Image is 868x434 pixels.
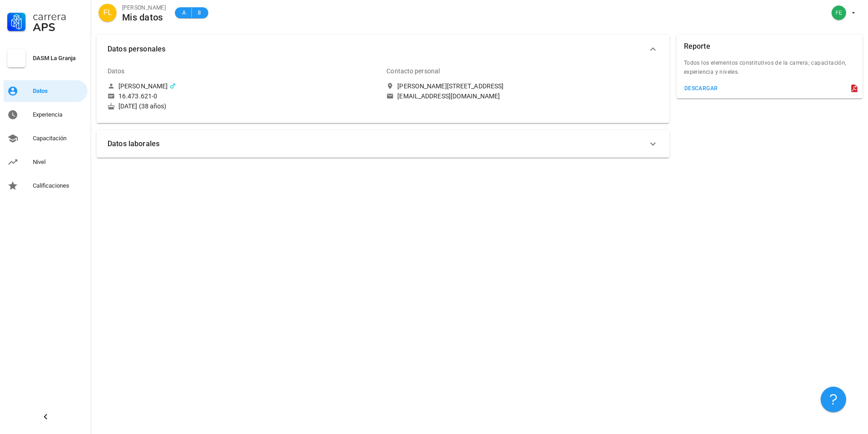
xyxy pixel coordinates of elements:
[103,4,112,22] span: FL
[122,12,166,22] div: Mis datos
[677,58,863,82] div: Todos los elementos constitutivos de la carrera; capacitación, experiencia y niveles.
[4,128,87,149] a: Capacitación
[4,80,87,102] a: Datos
[33,135,84,142] div: Capacitación
[108,60,125,82] div: Datos
[33,182,84,189] div: Calificaciones
[4,151,87,173] a: Nivel
[180,8,188,17] span: A
[386,60,440,82] div: Contacto personal
[684,35,710,58] div: Reporte
[108,102,379,110] div: [DATE] (38 años)
[386,92,658,100] a: [EMAIL_ADDRESS][DOMAIN_NAME]
[33,87,84,95] div: Datos
[195,8,203,17] span: 8
[684,85,718,92] div: descargar
[118,82,168,90] div: [PERSON_NAME]
[33,55,84,62] div: DASM La Granja
[33,11,84,22] div: Carrera
[4,175,87,197] a: Calificaciones
[33,158,84,166] div: Nivel
[4,104,87,126] a: Experiencia
[832,5,846,20] div: avatar
[118,92,157,100] div: 16.473.621-0
[108,43,647,56] span: Datos personales
[108,138,647,150] span: Datos laborales
[33,22,84,33] div: APS
[33,111,84,118] div: Experiencia
[680,82,722,95] button: descargar
[122,3,166,12] div: [PERSON_NAME]
[97,130,669,158] button: Datos laborales
[97,35,669,64] button: Datos personales
[397,82,503,90] div: [PERSON_NAME][STREET_ADDRESS]
[386,82,658,90] a: [PERSON_NAME][STREET_ADDRESS]
[98,4,117,22] div: avatar
[397,92,500,100] div: [EMAIL_ADDRESS][DOMAIN_NAME]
